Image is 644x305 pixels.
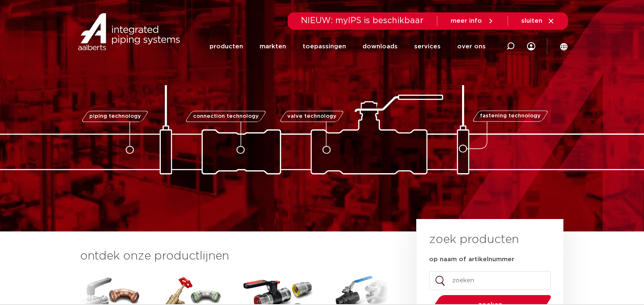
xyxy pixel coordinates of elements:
[89,114,141,119] span: piping technology
[193,114,259,119] span: connection technology
[451,17,494,25] a: meer info
[363,30,398,63] a: downloads
[451,18,482,24] span: meer info
[429,231,519,248] h3: zoek producten
[260,30,286,63] a: markten
[80,248,389,264] h3: ontdek onze productlijnen
[480,114,541,119] span: fastening technology
[210,30,486,63] nav: Menu
[521,17,555,25] a: sluiten
[414,30,441,63] a: services
[457,30,486,63] a: over ons
[303,30,346,63] a: toepassingen
[287,114,336,119] span: valve technology
[429,255,514,264] label: op naam of artikelnummer
[301,17,424,25] span: NIEUW: myIPS is beschikbaar
[527,30,535,63] div: my IPS
[521,18,542,24] span: sluiten
[210,30,243,63] a: producten
[429,271,551,290] input: zoeken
